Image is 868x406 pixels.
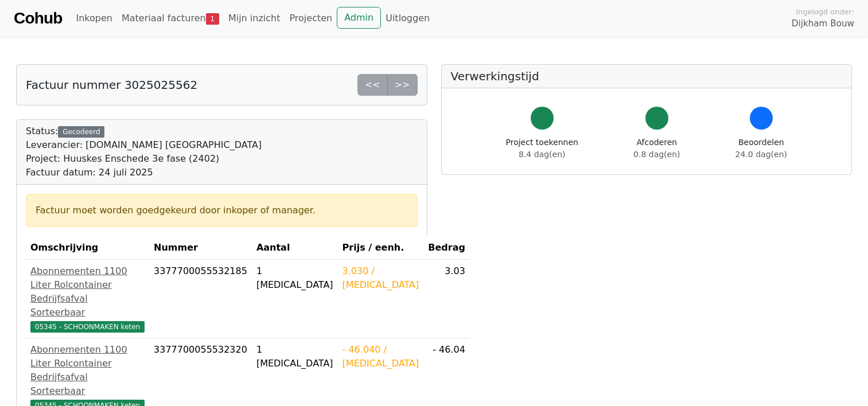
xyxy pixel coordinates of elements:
[342,343,419,370] div: - 46.040 / [MEDICAL_DATA]
[30,264,145,319] div: Abonnementen 1100 Liter Rolcontainer Bedrijfsafval Sorteerbaar
[26,166,262,179] div: Factuur datum: 24 juli 2025
[256,343,333,370] div: 1 [MEDICAL_DATA]
[206,13,219,25] span: 1
[735,150,787,159] span: 24.0 dag(en)
[36,204,408,217] div: Factuur moet worden goedgekeurd door inkoper of manager.
[256,264,333,292] div: 1 [MEDICAL_DATA]
[381,7,434,30] a: Uitloggen
[149,260,252,338] td: 3377700055532185
[633,136,680,161] div: Afcoderen
[506,136,578,161] div: Project toekennen
[71,7,116,30] a: Inkopen
[30,264,145,333] a: Abonnementen 1100 Liter Rolcontainer Bedrijfsafval Sorteerbaar05345 - SCHOONMAKEN keten
[285,7,337,30] a: Projecten
[423,260,470,338] td: 3.03
[519,150,565,159] span: 8.4 dag(en)
[26,124,262,179] div: Status:
[735,136,787,161] div: Beoordelen
[58,126,104,138] div: Gecodeerd
[337,7,381,29] a: Admin
[14,5,62,32] a: Cohub
[792,17,854,30] span: Dijkham Bouw
[252,236,338,260] th: Aantal
[338,236,424,260] th: Prijs / eenh.
[149,236,252,260] th: Nummer
[796,6,854,17] span: Ingelogd onder:
[26,138,262,152] div: Leverancier: [DOMAIN_NAME] [GEOGRAPHIC_DATA]
[30,321,145,333] span: 05345 - SCHOONMAKEN keten
[451,69,843,83] h5: Verwerkingstijd
[633,150,680,159] span: 0.8 dag(en)
[224,7,285,30] a: Mijn inzicht
[26,78,197,92] h5: Factuur nummer 3025025562
[117,7,224,30] a: Materiaal facturen1
[342,264,419,292] div: 3.030 / [MEDICAL_DATA]
[26,236,149,260] th: Omschrijving
[26,152,262,166] div: Project: Huuskes Enschede 3e fase (2402)
[423,236,470,260] th: Bedrag
[30,343,145,398] div: Abonnementen 1100 Liter Rolcontainer Bedrijfsafval Sorteerbaar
